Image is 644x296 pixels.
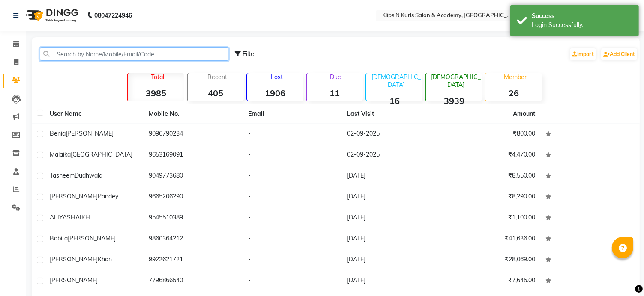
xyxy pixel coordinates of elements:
th: Last Visit [342,104,442,124]
p: Due [309,73,363,81]
td: 9049773680 [144,166,243,187]
span: Filter [243,50,256,58]
span: [PERSON_NAME] [50,276,98,284]
p: [DEMOGRAPHIC_DATA] [429,73,482,89]
td: ₹28,069.00 [441,250,541,271]
td: - [243,229,342,250]
td: - [243,145,342,166]
strong: 405 [188,88,244,98]
span: [PERSON_NAME] [68,234,116,242]
span: ALIYA [50,213,67,221]
td: ₹7,645.00 [441,271,541,292]
td: [DATE] [342,166,442,187]
p: Recent [191,73,244,81]
td: 02-09-2025 [342,145,442,166]
td: - [243,124,342,145]
div: Login Successfully. [532,21,632,30]
strong: 16 [366,95,422,106]
strong: 3985 [128,88,184,98]
td: ₹8,550.00 [441,166,541,187]
td: [DATE] [342,229,442,250]
td: - [243,187,342,208]
td: [DATE] [342,187,442,208]
span: Malaika [50,151,71,158]
span: [PERSON_NAME] [50,255,98,263]
td: 9922621721 [144,250,243,271]
span: SHAIKH [67,213,90,221]
td: - [243,271,342,292]
input: Search by Name/Mobile/Email/Code [40,47,228,61]
strong: 1906 [247,88,303,98]
td: 9545510389 [144,208,243,229]
strong: 11 [307,88,363,98]
td: 9665206290 [144,187,243,208]
span: [PERSON_NAME] [66,130,114,137]
td: - [243,250,342,271]
td: ₹800.00 [441,124,541,145]
td: 9860364212 [144,229,243,250]
span: [GEOGRAPHIC_DATA] [71,151,132,158]
strong: 3939 [426,95,482,106]
td: [DATE] [342,271,442,292]
p: Member [489,73,542,81]
td: 02-09-2025 [342,124,442,145]
th: User Name [45,104,144,124]
span: pandey [98,192,118,200]
td: ₹41,636.00 [441,229,541,250]
a: Import [570,48,596,60]
b: 08047224946 [94,3,132,27]
a: Add Client [601,48,637,60]
span: Babita [50,234,68,242]
div: Success [532,12,632,21]
p: Total [131,73,184,81]
img: logo [22,3,81,27]
span: Benia [50,130,66,137]
th: Mobile No. [144,104,243,124]
span: Dudhwala [75,172,102,179]
p: [DEMOGRAPHIC_DATA] [370,73,422,89]
td: [DATE] [342,208,442,229]
td: 9096790234 [144,124,243,145]
td: ₹8,290.00 [441,187,541,208]
td: 9653169091 [144,145,243,166]
td: ₹4,470.00 [441,145,541,166]
strong: 26 [485,88,542,98]
th: Amount [508,104,541,124]
td: - [243,166,342,187]
td: 7796866540 [144,271,243,292]
span: [PERSON_NAME] [50,192,98,200]
th: Email [243,104,342,124]
span: Khan [98,255,112,263]
span: Tasneem [50,172,75,179]
td: - [243,208,342,229]
td: [DATE] [342,250,442,271]
td: ₹1,100.00 [441,208,541,229]
p: Lost [251,73,303,81]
